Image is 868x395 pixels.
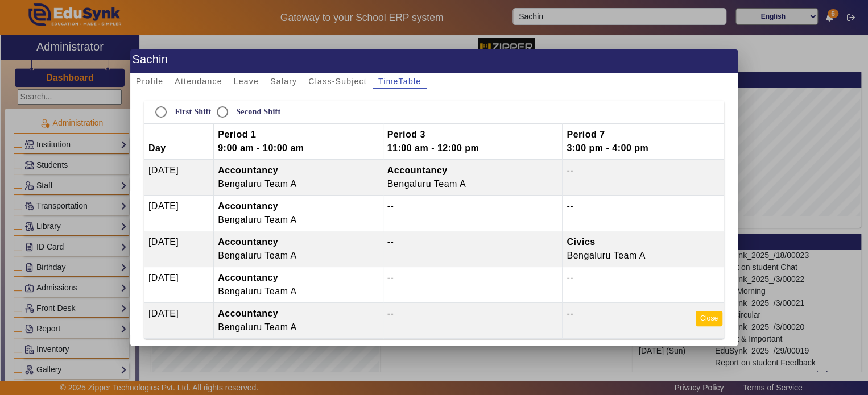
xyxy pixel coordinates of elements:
strong: Accountancy [218,201,278,211]
span: Profile [136,77,163,85]
td: [DATE] [144,159,213,195]
span: Bengaluru Team A [218,286,296,296]
span: Bengaluru Team A [218,322,296,332]
span: TimeTable [378,77,421,85]
th: Period 7 3:00 pm - 4:00 pm [563,123,724,159]
th: Period 1 9:00 am - 10:00 am [214,123,383,159]
div: -- [387,235,559,249]
span: Class-Subject [308,77,367,85]
td: [DATE] [144,231,213,267]
div: -- [387,271,559,285]
th: Period 3 11:00 am - 12:00 pm [383,123,563,159]
strong: Accountancy [218,165,278,175]
strong: Accountancy [218,237,278,247]
strong: Accountancy [218,309,278,318]
label: Second Shift [234,107,280,117]
div: -- [387,307,559,321]
span: Bengaluru Team A [218,251,296,260]
h1: Sachin [130,46,738,73]
strong: Accountancy [218,273,278,282]
div: -- [567,199,720,213]
label: First Shift [172,107,211,117]
div: -- [567,307,720,321]
strong: Civics [567,237,595,247]
div: -- [567,164,720,177]
strong: Accountancy [387,165,448,175]
td: [DATE] [144,195,213,231]
div: -- [567,271,720,285]
span: Leave [234,77,259,85]
span: Attendance [175,77,222,85]
span: Bengaluru Team A [387,179,466,189]
td: [DATE] [144,267,213,302]
span: Bengaluru Team A [567,251,645,260]
span: Bengaluru Team A [218,215,296,224]
span: Bengaluru Team A [218,179,296,189]
th: Day [144,123,213,159]
div: -- [387,199,559,213]
button: Close [696,311,722,326]
span: Salary [270,77,297,85]
td: [DATE] [144,302,213,338]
